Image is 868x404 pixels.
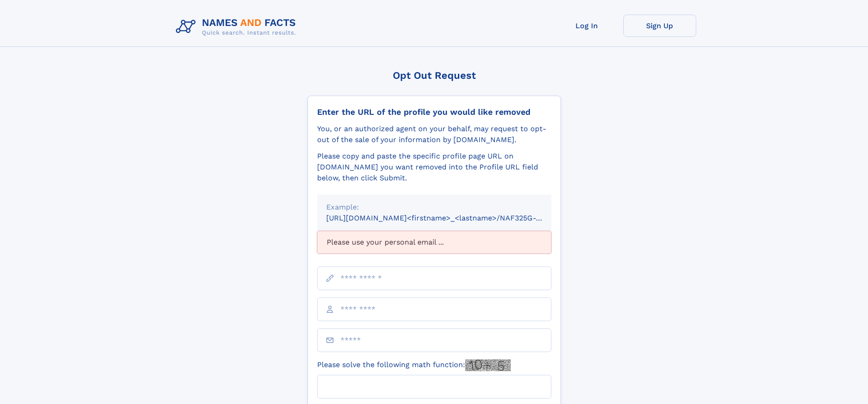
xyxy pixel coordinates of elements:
small: [URL][DOMAIN_NAME]<firstname>_<lastname>/NAF325G-xxxxxxxx [326,214,569,222]
div: Example: [326,202,542,213]
div: Please use your personal email ... [317,231,551,254]
div: Opt Out Request [308,70,561,81]
div: Please copy and paste the specific profile page URL on [DOMAIN_NAME] you want removed into the Pr... [317,151,551,184]
label: Please solve the following math function: [317,359,511,371]
div: Enter the URL of the profile you would like removed [317,107,551,117]
img: Logo Names and Facts [172,15,303,39]
a: Sign Up [623,15,696,37]
div: You, or an authorized agent on your behalf, may request to opt-out of the sale of your informatio... [317,123,551,145]
a: Log In [550,15,623,37]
